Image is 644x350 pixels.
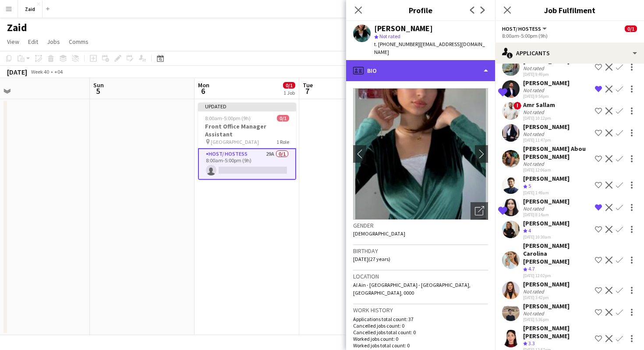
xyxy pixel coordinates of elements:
div: Open photos pop-in [471,202,488,220]
div: [PERSON_NAME] [523,219,570,227]
app-card-role: Host/ Hostess29A0/18:00am-5:00pm (9h) [198,148,296,180]
div: [DATE] 12:02pm [523,273,591,279]
h1: Zaid [7,21,27,34]
span: Comms [69,38,88,46]
button: Zaid [18,0,42,18]
div: [PERSON_NAME] [374,25,433,32]
span: 8:00am-5:00pm (9h) [205,115,251,121]
div: [PERSON_NAME] [523,79,570,87]
p: Cancelled jobs total count: 0 [353,329,488,336]
p: Worked jobs total count: 0 [353,342,488,349]
span: 4.7 [528,265,535,272]
span: Week 40 [29,68,51,75]
span: 7 [301,86,313,96]
h3: Front Office Manager Assistant [198,122,296,138]
div: Not rated [523,131,546,137]
p: Worked jobs count: 0 [353,336,488,342]
a: View [4,36,23,47]
div: [PERSON_NAME] Abou [PERSON_NAME] [523,145,591,161]
a: Jobs [43,36,64,47]
app-job-card: Updated8:00am-5:00pm (9h)0/1Front Office Manager Assistant [GEOGRAPHIC_DATA]1 RoleHost/ Hostess29... [198,103,296,180]
span: Tue [303,81,313,89]
p: Applications total count: 37 [353,316,488,322]
span: View [7,38,19,46]
span: 5 [92,86,104,96]
h3: Birthday [353,247,488,255]
div: [PERSON_NAME] [523,175,570,182]
span: Edit [28,38,38,46]
div: [DATE] 1:49am [523,190,570,196]
span: [GEOGRAPHIC_DATA] [211,139,259,145]
div: [DATE] 9:49pm [523,71,570,77]
div: +04 [54,68,63,75]
div: [DATE] 5:36pm [523,317,570,322]
div: Amr Sallam [523,101,555,109]
div: Not rated [523,109,546,115]
div: 1 Job [283,89,295,96]
div: Updated [198,103,296,110]
button: Host/ Hostess [502,25,548,32]
span: 6 [197,86,209,96]
span: t. [PHONE_NUMBER] [374,41,420,47]
div: [PERSON_NAME] [PERSON_NAME] [523,324,591,340]
h3: Location [353,272,488,280]
span: 0/1 [625,25,637,32]
span: 0/1 [283,82,295,89]
div: [DATE] 3:42pm [523,295,570,300]
p: Cancelled jobs count: 0 [353,322,488,329]
span: Jobs [47,38,60,46]
div: [DATE] 11:47pm [523,137,570,143]
div: [DATE] 8:14am [523,212,570,218]
div: [PERSON_NAME] [523,197,570,205]
div: Not rated [523,205,546,212]
div: [DATE] 10:30am [523,234,570,240]
span: 5 [528,182,531,189]
div: [DATE] [7,68,27,76]
h3: Profile [346,4,495,16]
span: [DEMOGRAPHIC_DATA] [353,230,405,237]
div: Applicants [495,43,644,64]
span: | [EMAIL_ADDRESS][DOMAIN_NAME] [374,41,485,55]
h3: Gender [353,221,488,229]
span: [DATE] (27 years) [353,256,390,262]
img: Crew avatar or photo [353,88,488,220]
div: Not rated [523,288,546,295]
span: Host/ Hostess [502,25,541,32]
span: 1 Role [276,139,289,145]
a: Comms [65,36,92,47]
span: ! [513,102,521,110]
span: Al Ain - [GEOGRAPHIC_DATA] - [GEOGRAPHIC_DATA], [GEOGRAPHIC_DATA], 0000 [353,282,471,296]
div: [PERSON_NAME] [523,302,570,310]
div: Not rated [523,87,546,93]
div: [DATE] 12:06am [523,167,591,173]
span: 3.3 [528,340,535,346]
span: 4 [528,227,531,234]
div: Not rated [523,65,546,71]
div: Bio [346,60,495,81]
div: [PERSON_NAME] [523,280,570,288]
div: [PERSON_NAME] [523,123,570,131]
span: Not rated [379,33,400,39]
div: [PERSON_NAME] Carolina [PERSON_NAME] [523,242,591,265]
h3: Work history [353,306,488,314]
div: [DATE] 10:12pm [523,115,555,121]
h3: Job Fulfilment [495,4,644,16]
div: [DATE] 9:54pm [523,93,570,99]
div: 8:00am-5:00pm (9h) [502,32,637,39]
a: Edit [25,36,42,47]
span: Sun [93,81,104,89]
span: 0/1 [277,115,289,121]
span: Mon [198,81,209,89]
div: Not rated [523,310,546,317]
div: Not rated [523,161,546,167]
